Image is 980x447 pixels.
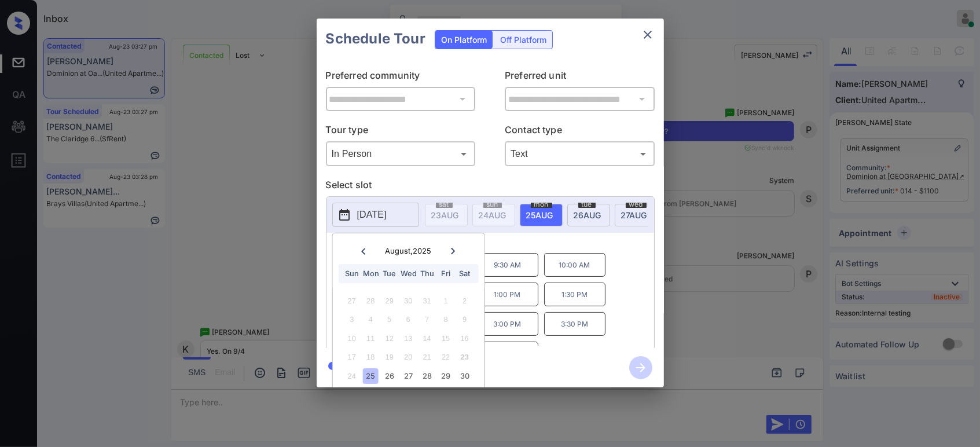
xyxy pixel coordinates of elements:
div: Wed [401,266,416,281]
div: date-select [520,204,563,226]
div: Not available Thursday, August 7th, 2025 [419,312,435,327]
div: Not available Monday, August 11th, 2025 [363,331,379,346]
div: Sat [457,266,472,281]
div: August , 2025 [385,247,431,255]
div: Thu [419,266,435,281]
span: 26 AUG [574,210,601,220]
button: btn-next [622,353,659,383]
p: Preferred community [326,68,476,87]
span: 25 AUG [526,210,553,220]
div: Not available Tuesday, July 29th, 2025 [381,293,397,309]
p: Preferred unit [505,68,655,87]
p: 10:00 AM [544,253,605,277]
p: 3:30 PM [544,312,605,336]
div: month 2025-08 [336,291,480,404]
p: 3:00 PM [477,312,538,336]
div: Fri [438,266,454,281]
div: Not available Saturday, August 9th, 2025 [457,312,472,327]
div: Not available Saturday, August 16th, 2025 [457,331,472,346]
div: On Platform [435,31,493,49]
div: Not available Friday, August 8th, 2025 [438,312,454,327]
div: Not available Wednesday, August 13th, 2025 [401,331,416,346]
h2: Schedule Tour [317,19,435,59]
div: date-select [567,204,610,226]
div: Not available Wednesday, August 6th, 2025 [401,312,416,327]
p: Tour type [326,123,476,141]
div: Not available Monday, July 28th, 2025 [363,293,379,309]
div: Off Platform [494,31,552,49]
span: mon [531,201,552,208]
p: *Available time slots [343,233,654,253]
span: 27 AUG [621,210,647,220]
div: Not available Saturday, August 2nd, 2025 [457,293,472,309]
p: [DATE] [357,208,387,222]
div: In Person [329,144,473,163]
div: Not available Sunday, August 3rd, 2025 [344,312,359,327]
div: Not available Wednesday, July 30th, 2025 [401,293,416,309]
p: 5:00 PM [477,342,538,365]
div: Not available Sunday, August 10th, 2025 [344,331,359,346]
div: date-select [615,204,658,226]
button: close [636,23,659,46]
div: Tue [381,266,397,281]
div: Text [508,144,652,163]
button: [DATE] [332,203,419,227]
div: Not available Tuesday, August 12th, 2025 [381,331,397,346]
p: 1:30 PM [544,283,605,306]
div: Not available Monday, August 4th, 2025 [363,312,379,327]
span: tue [578,201,596,208]
div: Not available Sunday, July 27th, 2025 [344,293,359,309]
div: Not available Thursday, August 14th, 2025 [419,331,435,346]
div: Sun [344,266,359,281]
div: Not available Tuesday, August 5th, 2025 [381,312,397,327]
div: Not available Friday, August 1st, 2025 [438,293,454,309]
div: Not available Friday, August 15th, 2025 [438,331,454,346]
div: Mon [363,266,379,281]
div: Not available Thursday, July 31st, 2025 [419,293,435,309]
p: Select slot [326,178,655,196]
p: 1:00 PM [477,283,538,306]
span: wed [626,201,647,208]
p: 9:30 AM [477,253,538,277]
p: Contact type [505,123,655,141]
